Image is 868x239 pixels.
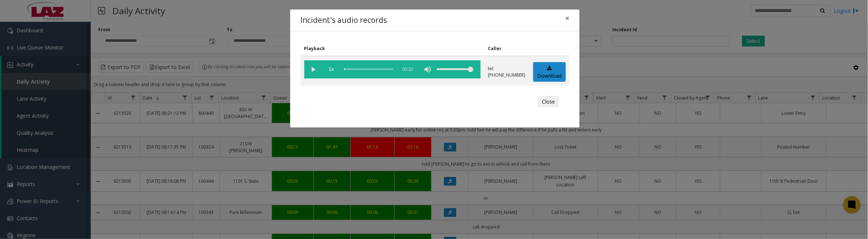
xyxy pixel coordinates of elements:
[300,15,387,26] h4: Incident's audio records
[437,60,473,78] div: volume level
[322,60,341,78] span: playback speed button
[300,41,484,56] th: Playback
[565,13,569,23] span: ×
[533,62,566,82] a: Download
[344,60,394,78] div: scrub bar
[538,96,559,108] button: Close
[484,41,529,56] th: Caller
[488,65,526,78] p: tel:[PHONE_NUMBER]
[560,9,575,27] button: Close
